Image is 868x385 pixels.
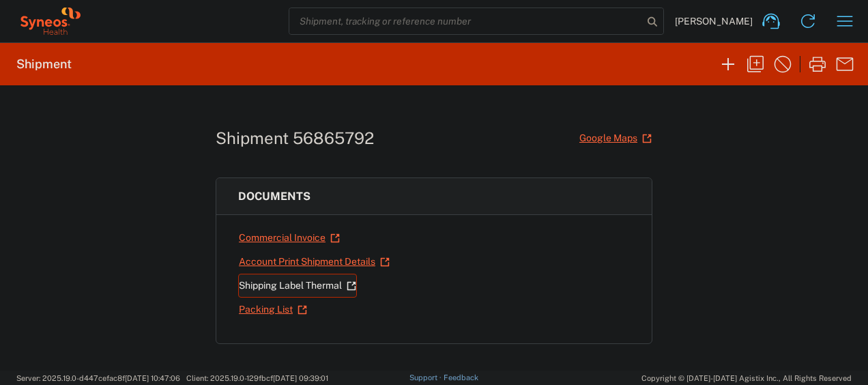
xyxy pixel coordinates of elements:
input: Shipment, tracking or reference number [289,8,643,34]
a: Packing List [238,298,308,322]
a: Commercial Invoice [238,226,341,250]
a: Google Maps [579,126,652,150]
a: Shipping Label Thermal [238,274,357,298]
a: Support [409,373,444,382]
span: [PERSON_NAME] [675,15,753,27]
span: Copyright © [DATE]-[DATE] Agistix Inc., All Rights Reserved [641,372,852,384]
a: Feedback [444,373,478,382]
h2: Shipment [16,56,72,72]
span: [DATE] 09:39:01 [273,374,328,382]
h1: Shipment 56865792 [216,128,374,148]
span: Server: 2025.19.0-d447cefac8f [16,374,180,382]
a: Account Print Shipment Details [238,250,390,274]
span: [DATE] 10:47:06 [125,374,180,382]
span: Documents [238,190,310,203]
span: Client: 2025.19.0-129fbcf [186,374,328,382]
